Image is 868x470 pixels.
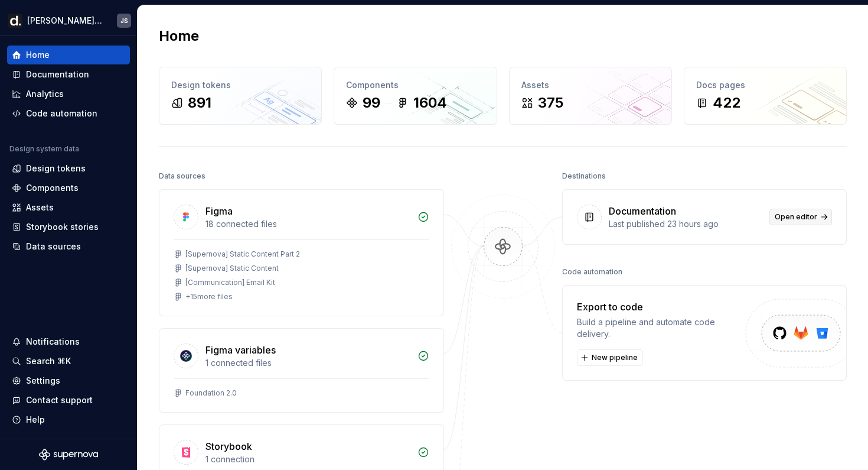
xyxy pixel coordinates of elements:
[7,198,130,217] a: Assets
[26,182,79,194] div: Components
[159,189,444,316] a: Figma18 connected files[Supernova] Static Content Part 2[Supernova] Static Content[Communication]...
[7,46,130,64] a: Home
[713,93,740,112] div: 422
[26,375,60,387] div: Settings
[8,14,22,28] img: b918d911-6884-482e-9304-cbecc30deec6.png
[7,65,130,84] a: Documentation
[26,221,99,233] div: Storybook stories
[7,332,130,351] button: Notifications
[2,8,135,33] button: [PERSON_NAME] UIJS
[26,108,97,119] div: Code automation
[26,69,89,80] div: Documentation
[577,349,643,366] button: New pipeline
[363,93,380,112] div: 99
[577,300,748,314] div: Export to code
[684,67,847,125] a: Docs pages422
[577,316,748,340] div: Build a pipeline and automate code delivery.
[7,410,130,429] button: Help
[696,79,834,91] div: Docs pages
[39,449,98,461] svg: Supernova Logo
[120,16,128,25] div: JS
[185,264,279,273] div: [Supernova] Static Content
[346,79,484,91] div: Components
[562,168,606,184] div: Destinations
[159,168,205,184] div: Data sources
[26,49,50,61] div: Home
[159,67,322,125] a: Design tokens891
[26,163,86,174] div: Design tokens
[185,292,233,302] div: + 15 more files
[7,371,130,390] a: Settings
[538,93,563,112] div: 375
[9,144,79,154] div: Design system data
[413,93,447,112] div: 1604
[205,439,252,453] div: Storybook
[562,264,622,280] div: Code automation
[509,67,672,125] a: Assets375
[7,179,130,197] a: Components
[7,104,130,123] a: Code automation
[26,88,64,100] div: Analytics
[7,218,130,236] a: Storybook stories
[205,343,276,357] div: Figma variables
[775,212,817,222] span: Open editor
[592,353,638,362] span: New pipeline
[7,85,130,103] a: Analytics
[7,237,130,256] a: Data sources
[205,357,410,369] div: 1 connected files
[334,67,497,125] a: Components991604
[26,241,81,252] div: Data sources
[7,391,130,410] button: Contact support
[26,336,80,348] div: Notifications
[26,414,45,426] div: Help
[7,352,130,371] button: Search ⌘K
[188,93,211,112] div: 891
[26,202,54,213] div: Assets
[521,79,660,91] div: Assets
[609,204,676,218] div: Documentation
[205,204,233,218] div: Figma
[7,159,130,178] a: Design tokens
[26,355,71,367] div: Search ⌘K
[27,15,103,27] div: [PERSON_NAME] UI
[185,249,300,259] div: [Supernova] Static Content Part 2
[205,453,410,465] div: 1 connection
[171,79,309,91] div: Design tokens
[205,218,410,230] div: 18 connected files
[609,218,763,230] div: Last published 23 hours ago
[159,27,199,46] h2: Home
[769,209,832,225] a: Open editor
[159,328,444,413] a: Figma variables1 connected filesFoundation 2.0
[185,278,275,287] div: [Communication] Email Kit
[185,388,237,398] div: Foundation 2.0
[26,394,93,406] div: Contact support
